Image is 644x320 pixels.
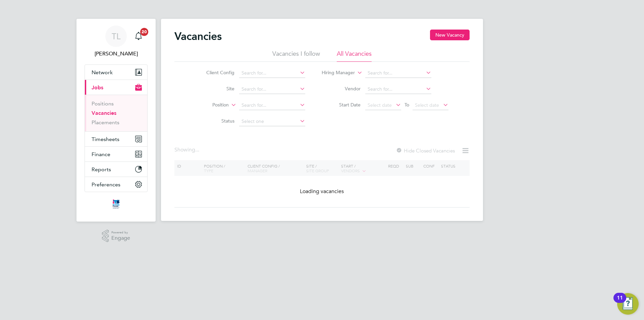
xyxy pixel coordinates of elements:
[85,177,147,192] button: Preferences
[92,100,114,107] a: Positions
[92,69,113,76] span: Network
[85,80,147,95] button: Jobs
[85,132,147,146] button: Timesheets
[368,102,392,108] span: Select date
[85,26,148,58] a: TL[PERSON_NAME]
[272,50,320,62] li: Vacancies I follow
[239,101,305,110] input: Search for...
[617,293,639,315] button: Open Resource Center, 11 new notifications
[322,86,361,92] label: Vendor
[196,70,234,76] label: Client Config
[92,119,119,126] a: Placements
[396,147,455,154] label: Hide Closed Vacancies
[196,118,234,124] label: Status
[174,146,201,153] div: Showing
[111,235,130,241] span: Engage
[92,84,103,91] span: Jobs
[85,95,147,131] div: Jobs
[111,199,121,210] img: itsconstruction-logo-retina.png
[239,85,305,94] input: Search for...
[85,50,148,58] span: Tim Lerwill
[111,230,130,235] span: Powered by
[92,181,120,188] span: Preferences
[402,100,411,109] span: To
[617,298,623,307] div: 11
[92,110,116,116] a: Vacancies
[316,70,355,76] label: Hiring Manager
[239,117,305,126] input: Select one
[85,65,147,80] button: Network
[337,50,372,62] li: All Vacancies
[132,26,145,47] a: 20
[102,230,130,242] a: Powered byEngage
[85,199,148,210] a: Go to home page
[92,166,111,173] span: Reports
[92,136,119,142] span: Timesheets
[196,86,234,92] label: Site
[85,162,147,177] button: Reports
[85,147,147,162] button: Finance
[415,102,439,108] span: Select date
[92,151,110,157] span: Finance
[112,32,120,41] span: TL
[140,28,148,36] span: 20
[365,85,431,94] input: Search for...
[239,68,305,78] input: Search for...
[365,68,431,78] input: Search for...
[190,102,229,108] label: Position
[195,146,199,153] span: ...
[76,19,156,222] nav: Main navigation
[430,30,470,40] button: New Vacancy
[174,30,222,43] h2: Vacancies
[322,102,361,108] label: Start Date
